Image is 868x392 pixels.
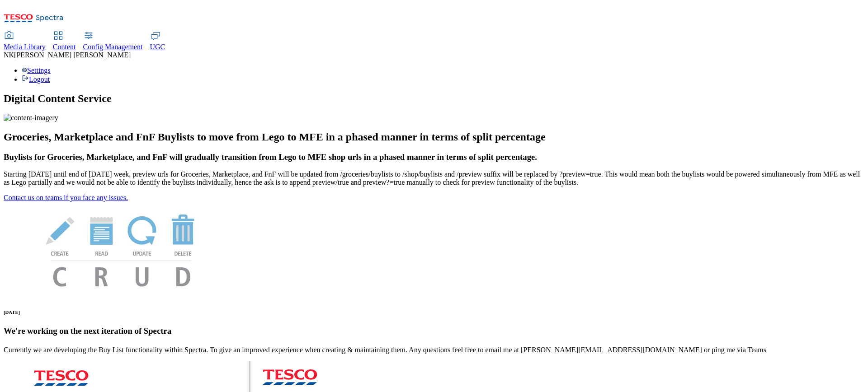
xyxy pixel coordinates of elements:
span: Media Library [4,43,46,51]
a: Logout [22,75,50,83]
p: Starting [DATE] until end of [DATE] week, preview urls for Groceries, Marketplace, and FnF will b... [4,170,864,187]
span: Content [53,43,76,51]
a: Media Library [4,32,46,51]
a: Contact us on teams if you face any issues. [4,194,128,201]
h1: Digital Content Service [4,93,864,105]
h3: Buylists for Groceries, Marketplace, and FnF will gradually transition from Lego to MFE shop urls... [4,152,864,162]
a: UGC [150,32,165,51]
a: Config Management [83,32,143,51]
h2: Groceries, Marketplace and FnF Buylists to move from Lego to MFE in a phased manner in terms of s... [4,131,864,143]
a: Settings [22,66,51,74]
p: Currently we are developing the Buy List functionality within Spectra. To give an improved experi... [4,346,864,354]
img: content-imagery [4,114,58,122]
h6: [DATE] [4,309,864,315]
a: Content [53,32,76,51]
span: UGC [150,43,165,51]
span: Config Management [83,43,143,51]
span: NK [4,51,14,59]
img: News Image [4,202,239,296]
span: [PERSON_NAME] [PERSON_NAME] [14,51,131,59]
h3: We're working on the next iteration of Spectra [4,326,864,336]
